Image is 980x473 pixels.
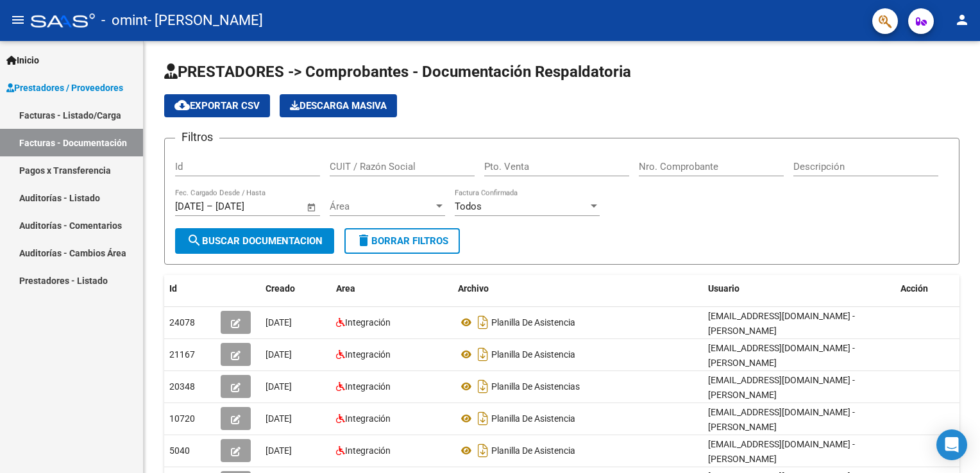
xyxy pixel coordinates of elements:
[260,275,331,303] datatable-header-cell: Creado
[491,413,575,424] span: Planilla De Asistencia
[475,440,491,461] i: Descargar documento
[101,6,148,35] span: - omint
[345,381,391,392] span: Integración
[330,201,434,212] span: Área
[475,408,491,429] i: Descargar documento
[455,201,482,212] span: Todos
[491,349,575,360] span: Planilla De Asistencia
[266,317,292,328] span: [DATE]
[336,283,355,294] span: Area
[169,317,195,328] span: 24078
[356,233,371,248] mat-icon: delete
[356,235,448,247] span: Borrar Filtros
[895,275,959,303] datatable-header-cell: Acción
[331,275,453,303] datatable-header-cell: Area
[345,349,391,360] span: Integración
[169,349,195,360] span: 21167
[175,201,204,212] input: Fecha inicio
[345,445,391,456] span: Integración
[6,53,39,67] span: Inicio
[266,283,295,294] span: Creado
[164,94,270,117] button: Exportar CSV
[708,375,855,400] span: [EMAIL_ADDRESS][DOMAIN_NAME] - [PERSON_NAME]
[458,283,489,294] span: Archivo
[954,12,970,28] mat-icon: person
[491,381,580,392] span: Planilla De Asistencias
[164,275,215,303] datatable-header-cell: Id
[215,201,278,212] input: Fecha fin
[266,445,292,456] span: [DATE]
[475,376,491,397] i: Descargar documento
[491,317,575,328] span: Planilla De Asistencia
[169,283,177,294] span: Id
[175,128,219,146] h3: Filtros
[6,81,123,95] span: Prestadores / Proveedores
[475,312,491,333] i: Descargar documento
[169,413,195,424] span: 10720
[174,100,260,112] span: Exportar CSV
[266,413,292,424] span: [DATE]
[148,6,263,35] span: - [PERSON_NAME]
[187,233,202,248] mat-icon: search
[175,228,334,254] button: Buscar Documentacion
[280,94,397,117] app-download-masive: Descarga masiva de comprobantes (adjuntos)
[936,429,967,460] div: Open Intercom Messenger
[900,283,928,294] span: Acción
[280,94,397,117] button: Descarga Masiva
[266,381,292,392] span: [DATE]
[164,63,631,81] span: PRESTADORES -> Comprobantes - Documentación Respaldatoria
[453,275,703,303] datatable-header-cell: Archivo
[174,97,190,113] mat-icon: cloud_download
[344,228,460,254] button: Borrar Filtros
[290,100,387,112] span: Descarga Masiva
[475,344,491,365] i: Descargar documento
[708,311,855,336] span: [EMAIL_ADDRESS][DOMAIN_NAME] - [PERSON_NAME]
[491,445,575,456] span: Planilla De Asistencia
[10,12,26,28] mat-icon: menu
[708,343,855,368] span: [EMAIL_ADDRESS][DOMAIN_NAME] - [PERSON_NAME]
[345,413,391,424] span: Integración
[708,439,855,464] span: [EMAIL_ADDRESS][DOMAIN_NAME] - [PERSON_NAME]
[266,349,292,360] span: [DATE]
[207,201,213,212] span: –
[708,407,855,432] span: [EMAIL_ADDRESS][DOMAIN_NAME] - [PERSON_NAME]
[305,200,319,215] button: Open calendar
[708,283,739,294] span: Usuario
[703,275,895,303] datatable-header-cell: Usuario
[169,445,190,456] span: 5040
[169,381,195,392] span: 20348
[345,317,391,328] span: Integración
[187,235,323,247] span: Buscar Documentacion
